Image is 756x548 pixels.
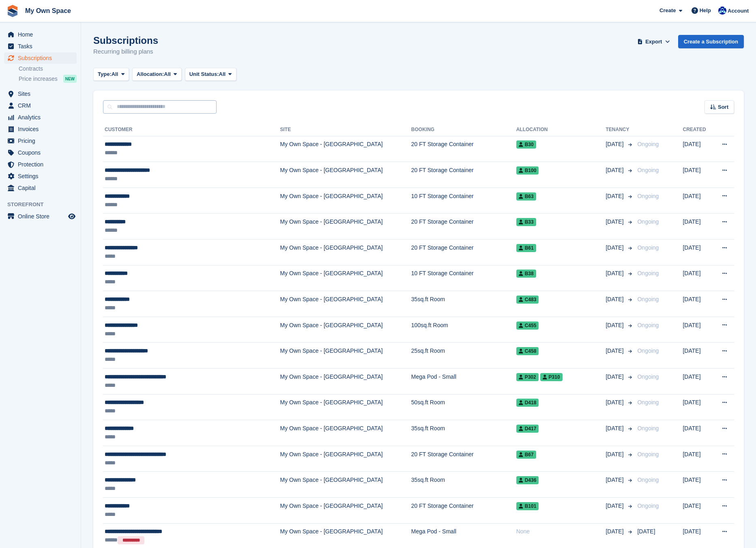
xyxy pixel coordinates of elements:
span: All [164,70,171,78]
td: 25sq.ft Room [411,343,516,369]
td: [DATE] [683,239,712,265]
a: menu [4,123,77,135]
th: Created [683,123,712,136]
td: [DATE] [683,498,712,524]
span: [DATE] [606,424,625,433]
span: [DATE] [606,398,625,407]
span: Ongoing [637,373,659,380]
span: [DATE] [606,476,625,484]
td: 35sq.ft Room [411,291,516,317]
a: Price increases NEW [19,74,77,83]
span: B100 [516,166,539,175]
span: [DATE] [606,192,625,201]
a: menu [4,170,77,182]
td: My Own Space - [GEOGRAPHIC_DATA] [280,214,411,239]
td: [DATE] [683,394,712,420]
a: menu [4,52,77,64]
span: P310 [540,373,563,381]
span: Ongoing [637,270,659,276]
span: Ongoing [637,477,659,483]
a: menu [4,41,77,52]
button: Unit Status: All [185,68,236,81]
td: My Own Space - [GEOGRAPHIC_DATA] [280,394,411,420]
td: My Own Space - [GEOGRAPHIC_DATA] [280,265,411,291]
span: B101 [516,502,539,510]
td: My Own Space - [GEOGRAPHIC_DATA] [280,472,411,498]
span: Type: [98,70,112,78]
span: C455 [516,321,539,330]
span: Analytics [18,112,67,123]
td: My Own Space - [GEOGRAPHIC_DATA] [280,446,411,472]
img: stora-icon-8386f47178a22dfd0bd8f6a31ec36ba5ce8667c1dd55bd0f319d3a0aa187defe.svg [6,5,19,17]
td: 10 FT Storage Container [411,265,516,291]
span: P302 [516,373,539,381]
span: B38 [516,270,536,278]
span: B61 [516,244,536,252]
span: Unit Status: [189,70,219,78]
span: All [219,70,226,78]
span: Ongoing [637,244,659,251]
td: 35sq.ft Room [411,472,516,498]
a: menu [4,100,77,111]
a: menu [4,182,77,194]
span: Ongoing [637,425,659,431]
a: Preview store [67,211,77,221]
button: Allocation: All [132,68,182,81]
span: Account [728,7,749,15]
span: Ongoing [637,347,659,354]
td: My Own Space - [GEOGRAPHIC_DATA] [280,343,411,369]
span: Capital [18,182,67,194]
a: menu [4,159,77,170]
td: [DATE] [683,162,712,188]
th: Tenancy [606,123,634,136]
span: [DATE] [606,218,625,226]
td: 20 FT Storage Container [411,136,516,162]
img: Millie Webb [718,6,726,15]
span: Pricing [18,135,67,147]
th: Site [280,123,411,136]
td: 35sq.ft Room [411,420,516,446]
button: Type: All [93,68,129,81]
td: [DATE] [683,343,712,369]
td: [DATE] [683,188,712,214]
a: Create a Subscription [678,35,744,48]
span: [DATE] [606,295,625,304]
span: Sort [718,103,728,111]
td: 20 FT Storage Container [411,239,516,265]
span: B67 [516,451,536,459]
span: [DATE] [606,321,625,330]
td: My Own Space - [GEOGRAPHIC_DATA] [280,369,411,395]
a: menu [4,29,77,40]
td: [DATE] [683,317,712,343]
td: 20 FT Storage Container [411,446,516,472]
td: 20 FT Storage Container [411,162,516,188]
span: [DATE] [606,269,625,278]
td: [DATE] [683,136,712,162]
span: CRM [18,100,67,111]
td: My Own Space - [GEOGRAPHIC_DATA] [280,291,411,317]
span: Ongoing [637,399,659,406]
td: [DATE] [683,265,712,291]
td: 20 FT Storage Container [411,214,516,239]
span: Allocation: [137,70,164,78]
span: [DATE] [637,528,655,535]
span: Online Store [18,211,67,222]
a: Contracts [19,65,77,73]
th: Customer [103,123,280,136]
td: [DATE] [683,291,712,317]
td: My Own Space - [GEOGRAPHIC_DATA] [280,420,411,446]
span: D417 [516,425,539,433]
span: Help [700,6,711,15]
a: menu [4,88,77,99]
span: Tasks [18,41,67,52]
span: [DATE] [606,140,625,149]
td: 50sq.ft Room [411,394,516,420]
span: Sites [18,88,67,99]
span: All [112,70,118,78]
span: Invoices [18,123,67,135]
td: [DATE] [683,214,712,239]
span: D418 [516,399,539,407]
td: 100sq.ft Room [411,317,516,343]
p: Recurring billing plans [93,47,158,56]
span: Coupons [18,147,67,158]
